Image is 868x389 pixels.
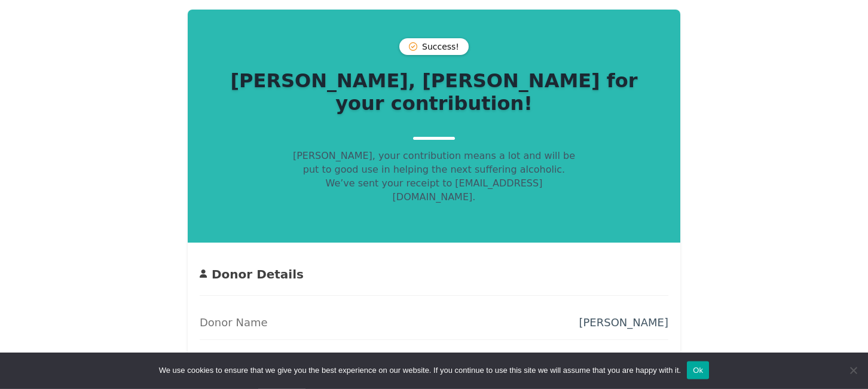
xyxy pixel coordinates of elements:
span: No [847,365,859,376]
h3: Donor Details [200,265,668,296]
p: [PERSON_NAME], [PERSON_NAME] for your contribution! [216,69,652,115]
span: Donor Name [200,314,268,330]
span: [PERSON_NAME] [579,316,668,329]
span: [EMAIL_ADDRESS][DOMAIN_NAME] [480,351,668,363]
span: Email Address [200,349,276,365]
span: We use cookies to ensure that we give you the best experience on our website. If you continue to ... [159,365,681,376]
button: Ok [687,362,709,379]
aside: Success! [399,38,469,55]
p: [PERSON_NAME], your contribution means a lot and will be put to good use in helping the next suff... [291,149,578,204]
